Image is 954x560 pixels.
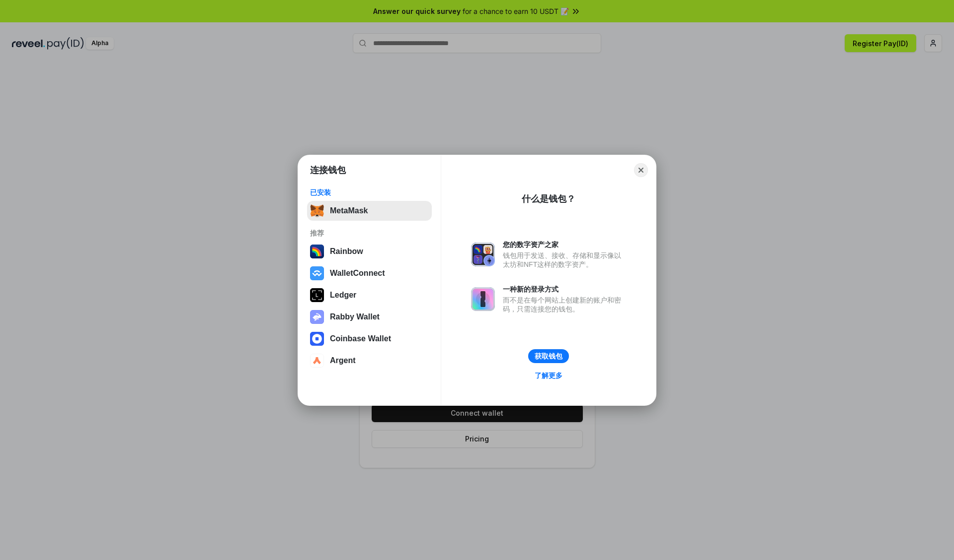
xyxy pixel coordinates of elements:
[330,334,391,343] div: Coinbase Wallet
[307,263,432,283] button: WalletConnect
[330,206,368,215] div: MetaMask
[535,352,562,361] div: 获取钱包
[310,204,324,218] img: svg+xml,%3Csvg%20fill%3D%22none%22%20height%3D%2233%22%20viewBox%3D%220%200%2035%2033%22%20width%...
[307,201,432,221] button: MetaMask
[310,332,324,346] img: svg+xml,%3Csvg%20width%3D%2228%22%20height%3D%2228%22%20viewBox%3D%220%200%2028%2028%22%20fill%3D...
[330,247,363,256] div: Rainbow
[503,296,626,313] div: 而不是在每个网站上创建新的账户和密码，只需连接您的钱包。
[307,307,432,327] button: Rabby Wallet
[330,269,385,278] div: WalletConnect
[307,329,432,349] button: Coinbase Wallet
[310,164,346,176] h1: 连接钱包
[307,351,432,371] button: Argent
[503,240,626,249] div: 您的数字资产之家
[310,310,324,324] img: svg+xml,%3Csvg%20xmlns%3D%22http%3A%2F%2Fwww.w3.org%2F2000%2Fsvg%22%20fill%3D%22none%22%20viewBox...
[330,356,356,365] div: Argent
[330,312,380,321] div: Rabby Wallet
[471,243,495,266] img: svg+xml,%3Csvg%20xmlns%3D%22http%3A%2F%2Fwww.w3.org%2F2000%2Fsvg%22%20fill%3D%22none%22%20viewBox...
[535,371,562,380] div: 了解更多
[503,251,626,269] div: 钱包用于发送、接收、存储和显示像以太坊和NFT这样的数字资产。
[310,354,324,368] img: svg+xml,%3Csvg%20width%3D%2228%22%20height%3D%2228%22%20viewBox%3D%220%200%2028%2028%22%20fill%3D...
[471,287,495,311] img: svg+xml,%3Csvg%20xmlns%3D%22http%3A%2F%2Fwww.w3.org%2F2000%2Fsvg%22%20fill%3D%22none%22%20viewBox...
[307,242,432,261] button: Rainbow
[529,369,568,382] a: 了解更多
[310,229,429,238] div: 推荐
[310,188,429,197] div: 已安装
[634,163,648,177] button: Close
[522,193,575,205] div: 什么是钱包？
[503,285,626,294] div: 一种新的登录方式
[330,291,356,300] div: Ledger
[310,288,324,302] img: svg+xml,%3Csvg%20xmlns%3D%22http%3A%2F%2Fwww.w3.org%2F2000%2Fsvg%22%20width%3D%2228%22%20height%3...
[310,266,324,280] img: svg+xml,%3Csvg%20width%3D%2228%22%20height%3D%2228%22%20viewBox%3D%220%200%2028%2028%22%20fill%3D...
[528,349,569,363] button: 获取钱包
[310,245,324,258] img: svg+xml,%3Csvg%20width%3D%22120%22%20height%3D%22120%22%20viewBox%3D%220%200%20120%20120%22%20fil...
[307,285,432,305] button: Ledger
